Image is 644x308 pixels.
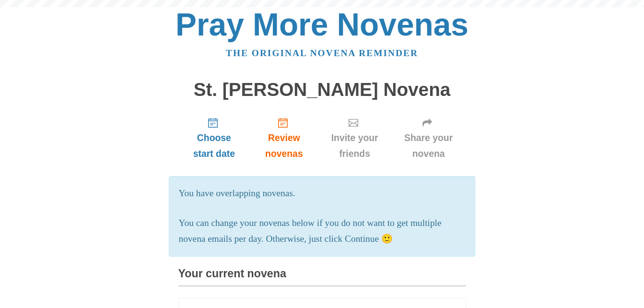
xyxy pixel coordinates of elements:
span: Share your novena [401,130,457,162]
span: Invite your friends [328,130,382,162]
p: You can change your novenas below if you do not want to get multiple novena emails per day. Other... [179,215,466,247]
a: Review novenas [250,109,318,166]
span: Choose start date [188,130,241,162]
a: Share your novena [391,109,466,166]
span: Review novenas [259,130,308,162]
p: You have overlapping novenas. [179,186,466,201]
h3: Your current novena [178,268,466,286]
a: Pray More Novenas [176,7,468,42]
a: Choose start date [178,109,250,166]
h1: St. [PERSON_NAME] Novena [178,80,466,100]
a: Invite your friends [318,109,391,166]
a: The original novena reminder [226,48,418,58]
